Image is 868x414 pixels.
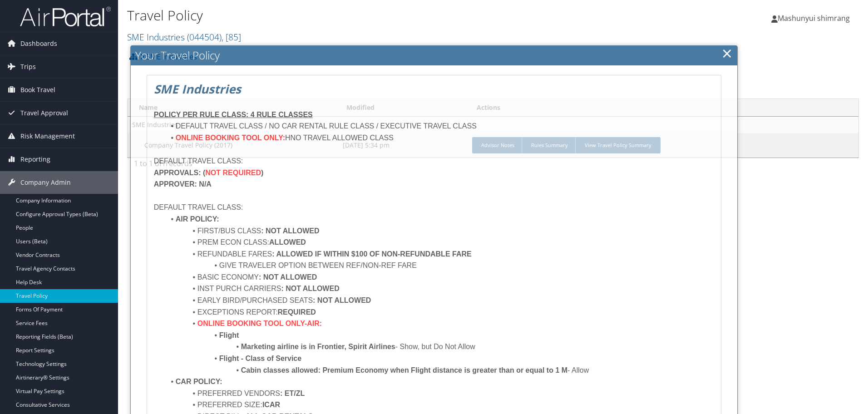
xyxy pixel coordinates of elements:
span: Dashboards [20,32,57,55]
strong: APPROVER: N/A [154,180,212,188]
span: Mashunyui shimrang [778,13,850,23]
li: - Show, but Do Not Allow [165,341,714,353]
li: HNO TRAVEL ALLOWED CLASS [165,132,714,144]
li: REFUNDABLE FARES [165,248,714,260]
td: Company Travel Policy (2017) [128,133,338,158]
strong: AIR POLICY: [176,215,219,223]
li: EARLY BIRD/PURCHASED SEATS [165,295,714,306]
img: airportal-logo.png [20,6,111,27]
strong: NOT REQUIRED [205,169,261,177]
p: DEFAULT TRAVEL CLASS: [154,155,714,167]
span: Travel Approval [20,102,68,124]
strong: Cabin classes allowed: Premium Economy when Flight distance is greater than or equal to 1 M [241,366,567,374]
li: FIRST/BUS CLASS [165,225,714,237]
li: DEFAULT TRAVEL CLASS / NO CAR RENTAL RULE CLASS / EXECUTIVE TRAVEL CLASS [165,120,714,132]
strong: ) [261,169,263,177]
h1: Travel Policy [127,6,615,25]
li: PREFERRED SIZE: [165,399,714,411]
span: , [ 85 ] [222,31,241,43]
span: Risk Management [20,125,75,148]
a: SME Industries [127,31,241,43]
em: SME Industries [154,81,241,97]
span: Company Admin [20,171,71,194]
li: GIVE TRAVELER OPTION BETWEEN REF/NON-REF FARE [165,260,714,271]
span: Reporting [20,148,50,171]
strong: REQUIRED [277,308,316,316]
strong: APPROVALS: [154,169,201,177]
td: SME Industries [128,117,858,133]
strong: ICAR [262,401,280,409]
strong: ONLINE BOOKING TOOL ONLY: [176,134,285,142]
li: EXCEPTIONS REPORT: [165,306,714,318]
strong: : NOT ALLOWED [313,296,371,304]
li: PREM ECON CLASS: [165,237,714,248]
strong: ET/ZL [285,389,305,397]
strong: ONLINE BOOKING TOOL ONLY-AIR: [197,320,322,327]
p: DEFAULT TRAVEL CLASS: [154,202,714,213]
strong: ALLOWED [269,238,306,246]
strong: : NOT ALLOWED [281,285,339,292]
strong: Flight - Class of Service [219,355,301,362]
li: BASIC ECONOMY [165,271,714,283]
strong: Marketing airline is in Frontier, Spirit Airlines [241,343,395,350]
span: Book Travel [20,79,55,101]
li: INST PURCH CARRIERS [165,283,714,295]
strong: ( [203,169,205,177]
span: Trips [20,55,36,78]
li: - Allow [165,365,714,376]
strong: : ALLOWED IF WITHIN $100 OF NON-REFUNDABLE FARE [272,250,471,258]
strong: CAR POLICY: [176,378,222,385]
strong: : NOT ALLOWED [259,273,317,281]
strong: : [280,389,282,397]
li: PREFERRED VENDORS [165,388,714,399]
u: POLICY PER RULE CLASS: 4 RULE CLASSES [154,111,313,118]
th: Name: activate to sort column ascending [128,99,338,117]
strong: : NOT ALLOWED [261,227,319,235]
a: Mashunyui shimrang [771,5,859,32]
h2: Your Travel Policy [131,45,737,65]
span: ( 044504 ) [187,31,222,43]
strong: Flight [219,331,239,339]
a: Close [722,44,732,62]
